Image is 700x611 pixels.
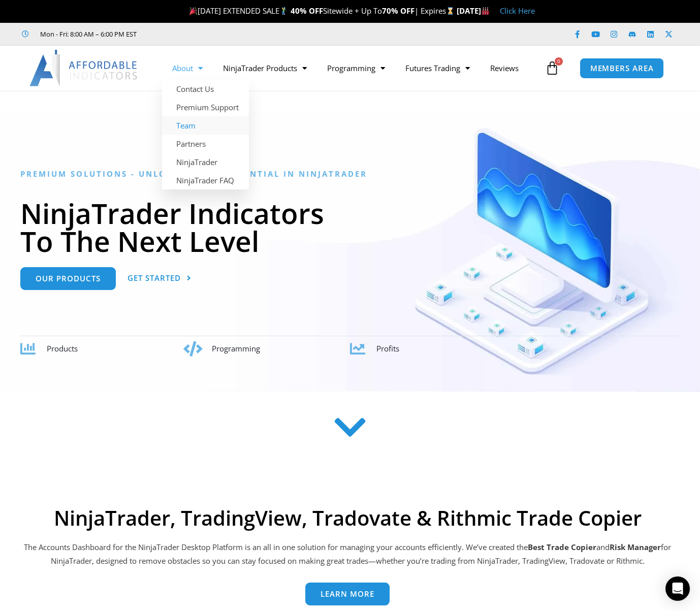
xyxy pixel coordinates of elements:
img: 🏭 [482,7,489,15]
a: Partners [162,135,249,153]
a: Get Started [128,267,192,290]
span: Get Started [128,274,181,282]
h1: NinjaTrader Indicators To The Next Level [20,199,680,255]
a: Contact Us [162,80,249,98]
img: 🏌️‍♂️ [280,7,288,15]
span: Learn more [321,590,374,598]
a: Premium Support [162,98,249,116]
img: 🎉 [189,7,197,15]
a: Reviews [480,56,529,80]
a: About [162,56,213,80]
strong: 40% OFF [291,6,323,16]
span: Products [47,343,78,353]
span: MEMBERS AREA [590,65,654,72]
h2: NinjaTrader, TradingView, Tradovate & Rithmic Trade Copier [22,506,673,530]
span: Mon - Fri: 8:00 AM – 6:00 PM EST [38,28,137,40]
span: Profits [376,343,399,353]
nav: Menu [162,56,543,80]
ul: About [162,80,249,189]
div: Open Intercom Messenger [665,576,690,601]
span: Programming [212,343,260,353]
a: Team [162,116,249,135]
p: The Accounts Dashboard for the NinjaTrader Desktop Platform is an all in one solution for managin... [22,540,673,569]
a: Futures Trading [395,56,480,80]
a: NinjaTrader [162,153,249,171]
span: Our Products [36,275,101,282]
span: [DATE] EXTENDED SALE Sitewide + Up To | Expires [187,6,456,16]
h6: Premium Solutions - Unlocking the Potential in NinjaTrader [20,169,680,179]
a: 0 [530,53,575,83]
a: Learn more [305,583,390,605]
a: Click Here [500,6,535,16]
a: NinjaTrader Products [213,56,317,80]
a: NinjaTrader FAQ [162,171,249,189]
strong: Risk Manager [610,542,661,552]
strong: 70% OFF [382,6,415,16]
b: Best Trade Copier [528,542,596,552]
strong: [DATE] [457,6,490,16]
a: Programming [317,56,395,80]
img: ⌛ [447,7,454,15]
iframe: Customer reviews powered by Trustpilot [151,29,303,39]
a: MEMBERS AREA [580,58,664,79]
a: Our Products [20,267,116,290]
span: 0 [555,57,563,66]
img: LogoAI | Affordable Indicators – NinjaTrader [29,50,139,86]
